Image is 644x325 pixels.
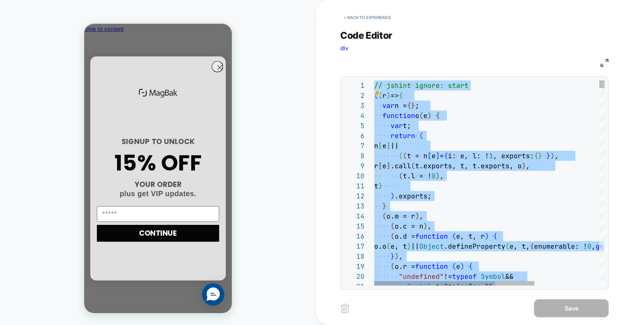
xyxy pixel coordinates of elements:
span: [ [378,162,382,170]
img: fullscreen [600,59,609,67]
span: || [391,141,399,150]
div: 16 [344,231,364,241]
div: 10 [344,171,364,181]
span: .defineProperty [444,242,505,251]
span: } [411,101,415,110]
span: } [538,152,542,160]
span: var [391,121,403,130]
span: ) [460,262,464,271]
span: { [444,152,448,160]
span: .call [391,162,411,170]
span: typeof [452,272,477,281]
span: r [382,91,386,100]
span: function [415,232,448,240]
span: { [493,232,497,240]
button: Save [534,299,609,317]
span: ) [427,111,432,120]
span: ( [419,131,423,140]
span: => [391,91,399,100]
span: ) [395,252,399,261]
span: 0 [587,242,591,251]
input: Email [13,182,135,198]
span: ( [391,232,395,240]
span: { [436,111,440,120]
span: [ [427,152,432,160]
span: ( [399,152,403,160]
span: o [415,111,419,120]
img: MagBak Popup Offer Logo [53,62,95,76]
span: 15% OFF [30,124,118,154]
span: t = n [407,152,427,160]
span: = [440,152,444,160]
span: e, t, r [456,232,485,240]
span: n [374,141,378,150]
div: Show Code Actions (⌘.) [374,90,380,96]
span: { [530,242,534,251]
div: 13 [344,201,364,211]
div: 3 [344,101,364,111]
span: ) [436,172,440,180]
span: || [411,242,419,251]
span: div [340,45,348,52]
div: 12 [344,191,364,201]
div: 6 [344,131,364,141]
span: Object [419,242,444,251]
button: CONTINUE [13,201,135,218]
span: ( [391,222,395,230]
span: t; [403,121,411,130]
span: 0 [432,172,436,180]
span: ( [391,262,395,271]
div: 9 [344,161,364,171]
span: e [382,141,386,150]
span: function [415,262,448,271]
div: 4 [344,111,364,121]
div: 19 [344,261,364,271]
span: enumerable: ! [534,242,587,251]
span: plus get VIP updates. [35,166,112,174]
span: { [407,101,411,110]
span: } [382,202,386,210]
span: ] [386,162,391,170]
span: r [374,162,378,170]
div: 17 [344,241,364,251]
span: ) [423,222,427,230]
span: Code Editor [340,30,392,41]
span: ( [403,152,407,160]
span: , [427,222,432,230]
span: t.l = ! [403,172,432,180]
button: Close dialog [127,37,139,49]
span: "undefined" [399,272,444,281]
div: 15 [344,221,364,231]
span: && [505,272,514,281]
span: ( [399,172,403,180]
div: 1 [344,80,364,90]
button: < Back to experience [340,12,395,23]
span: .exports; [395,192,432,200]
span: function [382,111,415,120]
span: t.exports, t, t.exports, o [415,162,522,170]
span: return [391,131,415,140]
span: != [444,272,452,281]
span: YOUR ORDER [50,156,98,166]
span: ( [452,232,456,240]
span: ; [415,101,419,110]
span: o.o [374,242,386,251]
div: 20 [344,271,364,281]
span: { [534,152,538,160]
span: , [526,162,530,170]
div: 2 [344,90,364,101]
img: delete [340,304,350,313]
span: i: e, l: ! [448,152,489,160]
span: [ [378,141,382,150]
span: , exports: [493,152,534,160]
span: o.m = r [386,212,415,220]
span: e [432,152,436,160]
span: ) [391,192,395,200]
span: ] [436,152,440,160]
span: , [555,152,559,160]
span: ( [382,212,386,220]
div: 14 [344,211,364,221]
span: ( [411,162,415,170]
span: ( [386,242,391,251]
span: n = [395,101,407,110]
